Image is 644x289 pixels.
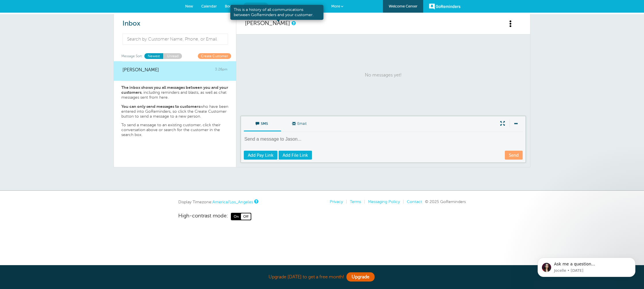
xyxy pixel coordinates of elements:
span: High-contrast mode: [178,213,228,220]
span: Message Sort: [121,53,143,59]
strong: You can only send messages to customers [121,104,200,109]
span: Booking [225,4,239,8]
a: America/Los_Angeles [212,200,253,204]
span: 3:26pm [215,67,227,73]
a: Contact [407,199,422,204]
a: High-contrast mode: On Off [178,213,466,220]
a: Messaging [243,3,269,10]
span: Blasts [273,4,283,8]
div: Display Timezone: [178,199,258,204]
strong: The inbox shows you all messages between you and your customers [121,85,228,95]
a: Add File Link [279,151,312,160]
h2: Inbox [122,20,227,28]
a: Privacy [330,199,343,204]
a: Terms [350,199,361,204]
span: [PERSON_NAME] [122,67,159,73]
span: New [185,4,193,8]
span: Settings [291,4,305,8]
span: On [231,213,241,220]
li: | [361,199,365,204]
span: Off [241,213,251,220]
span: Add Pay Link [248,153,273,158]
p: , including reminders and blasts, as well as chat messages sent from here. [121,85,229,100]
input: Search by Customer Name, Phone, or Email [122,34,228,45]
li: | [343,199,347,204]
span: Messaging [247,4,265,8]
iframe: Intercom notifications message [529,252,644,280]
a: Messaging Policy [368,199,400,204]
p: To send a message to an existing customer, click their conversation above or search for the custo... [121,123,229,137]
a: This is the timezone being used to display dates and times to you on this device. Click the timez... [254,200,258,203]
a: Upgrade [346,272,375,282]
a: [PERSON_NAME] [245,20,290,26]
li: | [400,199,404,204]
span: Billing [313,4,323,8]
a: Newest [144,53,163,59]
a: [PERSON_NAME] 3:26pm [114,61,236,81]
span: Add File Link [283,153,308,158]
p: who have been entered into GoReminders, so click the Create Customer button to send a message to ... [121,104,229,119]
div: This is a history of all communications between GoReminders and your customer. [230,5,323,20]
span: Email [285,116,314,130]
div: Upgrade [DATE] to get a free month! [178,271,466,283]
a: Create Customer [198,53,231,59]
a: Add Pay Link [244,151,277,160]
span: Calendar [201,4,217,8]
span: SMS [248,116,277,130]
p: No messages yet! [245,40,522,110]
a: Unread [163,53,182,59]
span: © 2025 GoReminders [425,199,466,204]
span: More [331,4,340,8]
a: Send [505,151,523,160]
